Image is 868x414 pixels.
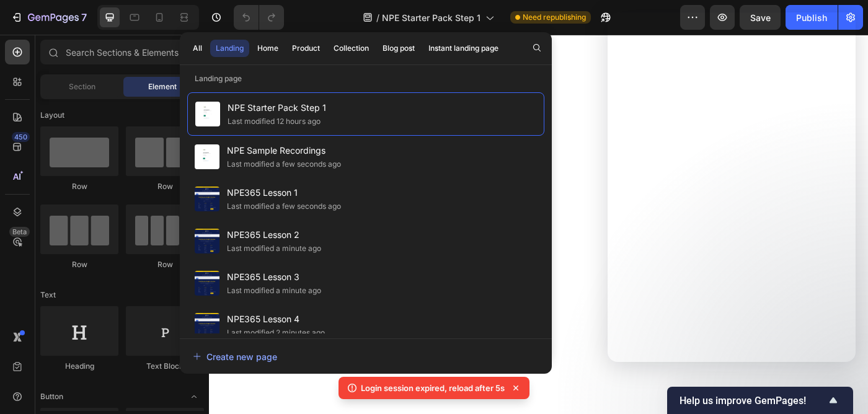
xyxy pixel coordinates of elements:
[227,312,325,327] span: NPE365 Lesson 4
[227,270,321,284] span: NPE365 Lesson 3
[193,350,277,363] div: Create new page
[40,181,118,192] div: Row
[40,40,204,64] input: Search Sections & Elements
[69,81,95,92] span: Section
[608,12,856,362] iframe: Intercom live chat
[81,10,87,25] p: 7
[40,289,56,301] span: Text
[376,11,379,24] span: /
[257,43,278,54] div: Home
[680,393,841,408] button: Show survey - Help us improve GemPages!
[216,43,244,54] div: Landing
[234,5,284,30] div: Undo/Redo
[148,81,177,92] span: Element
[334,43,369,54] div: Collection
[826,353,856,383] iframe: Intercom live chat
[428,43,498,54] div: Instant landing page
[227,200,341,213] div: Last modified a few seconds ago
[227,284,321,297] div: Last modified a minute ago
[40,361,118,372] div: Heading
[740,5,781,30] button: Save
[328,40,374,57] button: Collection
[786,5,838,30] button: Publish
[192,344,539,369] button: Create new page
[423,40,504,57] button: Instant landing page
[180,73,552,85] p: Landing page
[40,259,118,270] div: Row
[227,143,341,158] span: NPE Sample Recordings
[210,40,249,57] button: Landing
[361,382,505,394] p: Login session expired, reload after 5s
[9,227,30,237] div: Beta
[227,158,341,170] div: Last modified a few seconds ago
[292,43,320,54] div: Product
[377,40,420,57] button: Blog post
[193,43,202,54] div: All
[227,327,325,339] div: Last modified 2 minutes ago
[12,132,30,142] div: 450
[252,40,284,57] button: Home
[228,115,321,128] div: Last modified 12 hours ago
[227,242,321,255] div: Last modified a minute ago
[227,227,321,242] span: NPE365 Lesson 2
[523,12,586,23] span: Need republishing
[286,40,325,57] button: Product
[228,100,326,115] span: NPE Starter Pack Step 1
[5,5,92,30] button: 7
[126,181,204,192] div: Row
[227,185,341,200] span: NPE365 Lesson 1
[126,259,204,270] div: Row
[680,395,826,407] span: Help us improve GemPages!
[40,110,64,121] span: Layout
[383,43,415,54] div: Blog post
[187,40,208,57] button: All
[126,361,204,372] div: Text Block
[796,11,827,24] div: Publish
[382,11,480,24] span: NPE Starter Pack Step 1
[40,391,63,402] span: Button
[184,387,204,407] span: Toggle open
